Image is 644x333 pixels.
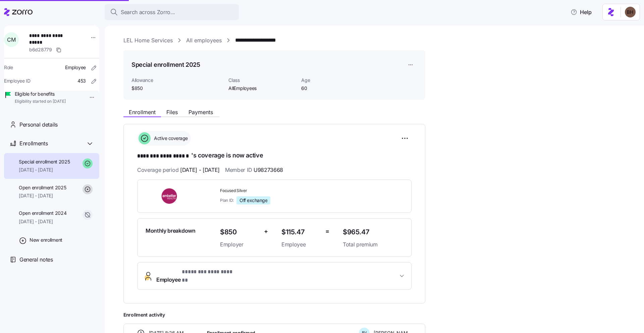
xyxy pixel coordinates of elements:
span: Help [571,8,592,16]
button: Help [565,5,597,19]
span: Age [301,77,369,84]
button: Search across Zorro... [105,4,239,20]
span: Active coverage [152,135,188,142]
span: [DATE] - [DATE] [19,166,70,173]
span: b6d28779 [29,46,52,53]
span: Total premium [343,240,403,249]
span: Allowance [131,77,223,84]
span: AllEmployees [228,85,296,92]
span: Off exchange [239,197,267,203]
span: Coverage period [137,166,220,174]
span: 60 [301,85,369,92]
img: Ambetter [146,188,194,204]
span: + [264,227,268,236]
span: Focused Silver [220,188,337,194]
span: Class [228,77,296,84]
span: 453 [77,78,86,84]
span: Employee ID [4,78,31,84]
img: c3c218ad70e66eeb89914ccc98a2927c [625,7,636,17]
span: Employee [65,64,86,71]
span: Employee [156,268,238,284]
h1: Special enrollment 2025 [131,60,200,69]
span: U98273668 [254,166,283,174]
span: $850 [220,227,259,238]
span: Open enrollment 2024 [19,210,66,217]
span: Eligible for benefits [15,91,66,97]
span: $965.47 [343,227,403,238]
span: New enrollment [30,237,62,243]
span: [DATE] - [DATE] [180,166,220,174]
span: Enrollment activity [123,312,425,318]
span: = [325,227,329,236]
span: Files [166,109,178,115]
span: Employee [281,240,320,249]
span: Search across Zorro... [121,8,175,16]
span: Member ID [225,166,283,174]
span: Enrollments [19,139,48,148]
a: LEL Home Services [123,36,173,45]
span: $850 [131,85,223,92]
span: Open enrollment 2025 [19,184,66,191]
span: Monthly breakdown [146,227,196,235]
span: $115.47 [281,227,320,238]
span: Eligibility started on [DATE] [15,99,66,104]
span: Plan ID: [220,197,234,203]
span: [DATE] - [DATE] [19,218,66,225]
span: C M [7,37,15,42]
h1: 's coverage is now active [137,151,412,160]
span: Enrollment [129,109,156,115]
span: General notes [19,255,53,264]
span: [DATE] - [DATE] [19,192,66,199]
span: Role [4,64,13,71]
span: Payments [189,109,213,115]
a: All employees [186,36,222,45]
span: Personal details [19,121,58,129]
span: Employer [220,240,259,249]
span: Special enrollment 2025 [19,158,70,165]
